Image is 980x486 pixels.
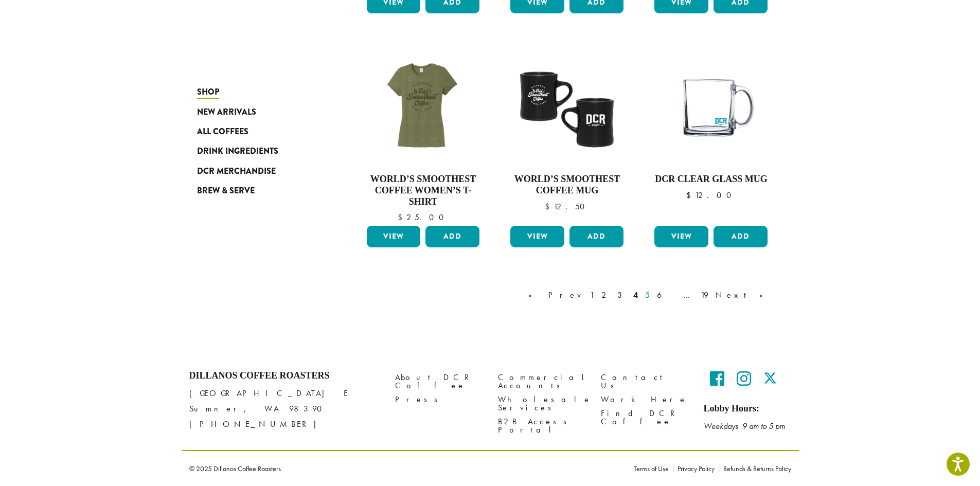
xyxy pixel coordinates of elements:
bdi: 25.00 [398,212,449,223]
span: All Coffees [197,125,248,138]
a: About DCR Coffee [395,370,483,392]
span: $ [398,212,406,223]
bdi: 12.00 [686,190,736,201]
a: View [654,226,708,247]
a: Next » [714,289,773,301]
a: World’s Smoothest Coffee Women’s T-Shirt $25.00 [364,47,483,222]
span: New Arrivals [197,106,256,119]
a: Work Here [601,392,688,406]
a: Find DCR Coffee [601,407,688,429]
em: Weekdays 9 am to 5 pm [704,421,785,431]
a: View [510,226,564,247]
h5: Lobby Hours: [704,403,791,415]
a: 19 [699,289,710,301]
span: Brew & Serve [197,185,255,197]
a: 5 [643,289,652,301]
a: Contact Us [601,370,688,392]
span: $ [545,201,554,212]
a: 1 [588,289,596,301]
a: Refunds & Returns Policy [719,465,791,472]
img: Worlds-Smoothest-Diner-Mug-e1698434482799.png [508,47,626,166]
span: Shop [197,86,219,99]
a: … [682,289,696,301]
img: Libbey-Glass-DCR-Mug-e1698434528788.png [652,47,770,166]
a: New Arrivals [197,102,320,121]
a: Terms of Use [634,465,673,472]
a: All Coffees [197,122,320,141]
span: DCR Merchandise [197,165,276,178]
span: $ [686,190,695,201]
h4: World’s Smoothest Coffee Mug [508,174,626,196]
a: Commercial Accounts [498,370,585,392]
h4: DCR Clear Glass Mug [652,174,770,185]
button: Add [714,226,768,247]
a: Shop [197,82,320,102]
a: B2B Access Portal [498,415,585,437]
a: Brew & Serve [197,181,320,201]
a: 6 [655,289,679,301]
a: « Prev [526,289,585,301]
a: 2 [599,289,612,301]
a: Wholesale Services [498,392,585,415]
p: © 2025 Dillanos Coffee Roasters. [189,465,618,472]
p: [GEOGRAPHIC_DATA] E Sumner, WA 98390 [PHONE_NUMBER] [189,386,380,432]
a: Press [395,392,483,406]
h4: World’s Smoothest Coffee Women’s T-Shirt [364,174,483,207]
img: WorldsSmoothest_WOMENSMilitaryGreenFrost_VintageT-e1698441104521.png [364,47,482,166]
a: Drink Ingredients [197,141,320,161]
span: Drink Ingredients [197,145,278,158]
a: 4 [631,289,640,301]
button: Add [425,226,479,247]
a: DCR Clear Glass Mug $12.00 [652,47,770,222]
a: Privacy Policy [673,465,719,472]
bdi: 12.50 [545,201,590,212]
a: World’s Smoothest Coffee Mug $12.50 [508,47,626,222]
button: Add [569,226,623,247]
h4: Dillanos Coffee Roasters [189,370,380,382]
a: View [367,226,421,247]
a: DCR Merchandise [197,161,320,181]
a: 3 [615,289,628,301]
